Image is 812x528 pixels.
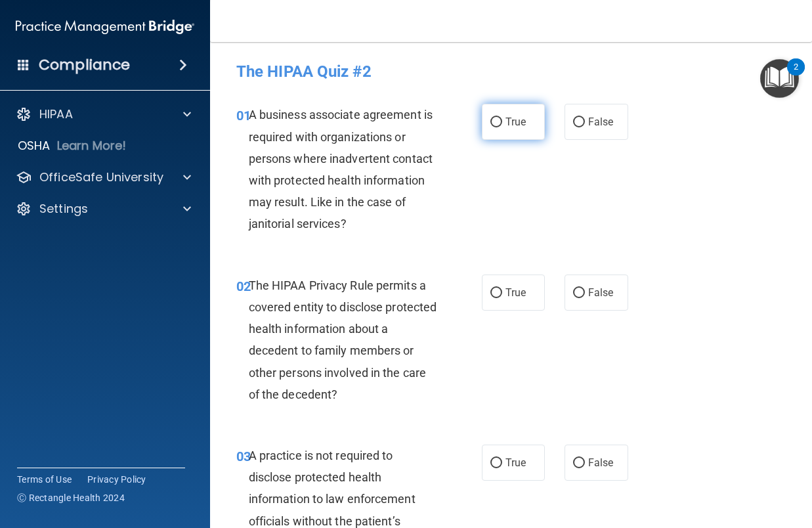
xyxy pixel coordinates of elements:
[18,138,51,154] p: OSHA
[16,106,191,122] a: HIPAA
[505,456,526,469] span: True
[490,118,502,127] input: True
[39,106,73,122] p: HIPAA
[39,56,130,74] h4: Compliance
[87,473,146,486] a: Privacy Policy
[794,67,798,84] div: 2
[236,63,786,80] h4: The HIPAA Quiz #2
[760,59,799,98] button: Open Resource Center, 2 new notifications
[505,286,526,299] span: True
[16,169,191,185] a: OfficeSafe University
[573,288,585,298] input: False
[17,491,125,504] span: Ⓒ Rectangle Health 2024
[573,118,585,127] input: False
[505,116,526,128] span: True
[17,473,72,486] a: Terms of Use
[588,456,614,469] span: False
[57,138,127,154] p: Learn More!
[16,14,194,40] img: PMB logo
[236,108,251,123] span: 01
[588,286,614,299] span: False
[490,288,502,298] input: True
[39,201,88,217] p: Settings
[588,116,614,128] span: False
[490,458,502,468] input: True
[249,108,433,231] span: A business associate agreement is required with organizations or persons where inadvertent contac...
[573,458,585,468] input: False
[16,201,191,217] a: Settings
[39,169,163,185] p: OfficeSafe University
[249,278,437,401] span: The HIPAA Privacy Rule permits a covered entity to disclose protected health information about a ...
[236,449,251,464] span: 03
[236,278,251,294] span: 02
